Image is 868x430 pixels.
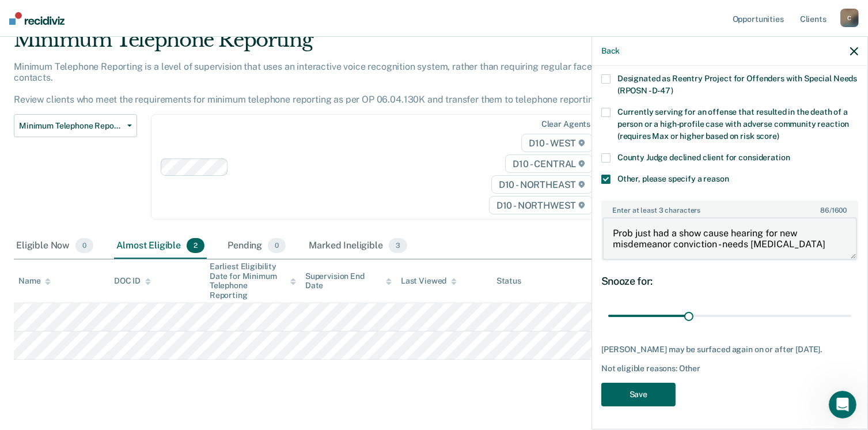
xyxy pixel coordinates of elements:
span: Currently serving for an offense that resulted in the death of a person or a high-profile case wi... [617,107,849,141]
div: Eligible Now [14,233,96,259]
textarea: Prob just had a show cause hearing for new misdemeanor conviction - needs [MEDICAL_DATA] [602,217,857,260]
div: Earliest Eligibility Date for Minimum Telephone Reporting [210,262,296,300]
button: Save [601,383,676,406]
div: Marked Ineligible [306,233,410,259]
span: Other, please specify a reason [617,174,729,183]
div: Name [18,276,51,286]
span: 0 [75,238,93,253]
div: Status [496,276,521,286]
div: Pending [225,233,288,259]
img: Recidiviz [9,12,65,25]
p: Minimum Telephone Reporting is a level of supervision that uses an interactive voice recognition ... [14,61,640,105]
div: Snooze for: [601,275,858,288]
div: Clear agents [541,119,590,129]
div: C [840,9,859,27]
div: Last Viewed [401,276,457,286]
span: 86 [820,206,829,214]
span: / 1600 [820,206,847,214]
div: Supervision End Date [305,271,392,291]
div: Minimum Telephone Reporting [14,28,665,61]
span: Designated as Reentry Project for Offenders with Special Needs (RPOSN - D-47) [617,74,857,95]
div: Almost Eligible [114,233,207,259]
button: Back [601,46,620,56]
div: [PERSON_NAME] may be surfaced again on or after [DATE]. [601,345,858,354]
span: 3 [389,238,407,253]
span: D10 - NORTHWEST [489,196,593,214]
span: D10 - CENTRAL [505,154,593,173]
span: D10 - WEST [521,134,593,152]
iframe: Intercom live chat [829,391,856,418]
label: Enter at least 3 characters [602,202,857,214]
span: 0 [268,238,286,253]
span: Minimum Telephone Reporting [19,121,123,131]
span: D10 - NORTHEAST [491,175,593,194]
span: County Judge declined client for consideration [617,153,790,162]
div: Not eligible reasons: Other [601,364,858,374]
div: DOC ID [114,276,151,286]
span: 2 [187,238,204,253]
